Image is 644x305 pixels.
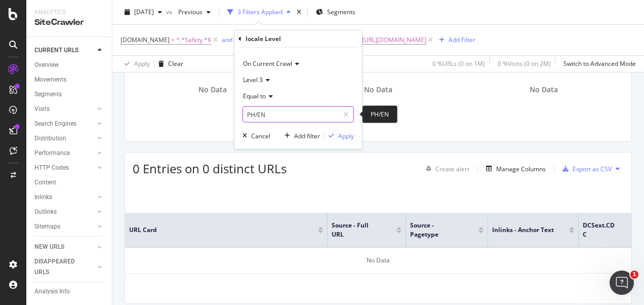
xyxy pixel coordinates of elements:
a: DISAPPEARED URLS [34,256,95,278]
a: Inlinks [34,192,95,203]
span: 0 Entries on 0 distinct URLs [133,160,287,177]
button: [DATE] [120,4,166,20]
a: Distribution [34,133,95,144]
div: NEW URLS [34,242,64,252]
a: Outlinks [34,207,95,217]
a: HTTP Codes [34,163,95,173]
div: Inlinks [34,192,52,203]
span: DCSext.CDC [583,221,618,239]
iframe: Intercom live chat [610,271,634,295]
div: locale Level [246,34,281,43]
div: No Data [125,248,631,274]
div: Segments [34,89,62,100]
span: = [171,35,175,44]
div: Manage Columns [496,165,546,173]
button: and [222,35,232,45]
button: Apply [325,131,354,141]
div: 0 % Visits ( 0 on 2M ) [498,59,551,68]
span: ^.*[URL][DOMAIN_NAME] [353,33,426,47]
span: Source - Full URL [332,221,381,239]
a: Content [34,177,105,188]
button: Create alert [422,161,469,177]
div: Content [34,177,56,188]
div: 0 % URLs ( 0 on 1M ) [432,59,485,68]
span: No Data [364,85,392,95]
div: Switch to Advanced Mode [563,59,636,68]
span: 2025 Aug. 24th [134,8,154,16]
div: Apply [338,131,354,140]
div: Performance [34,148,70,159]
button: Cancel [238,131,270,141]
div: Create alert [435,165,469,173]
button: 3 Filters Applied [223,4,295,20]
div: times [295,7,303,17]
div: Movements [34,74,66,85]
div: DISAPPEARED URLS [34,256,86,278]
span: URL Card [129,225,315,235]
span: No Data [198,85,227,95]
button: Export as CSV [558,161,612,177]
span: Source - pagetype [410,221,463,239]
button: Segments [312,4,359,20]
a: Performance [34,148,95,159]
a: NEW URLS [34,242,95,252]
div: Search Engines [34,119,76,129]
span: Segments [327,8,355,16]
a: Visits [34,104,95,115]
a: Segments [34,89,105,100]
div: CURRENT URLS [34,45,78,56]
a: Sitemaps [34,221,95,232]
div: Analysis Info [34,286,70,297]
span: Inlinks - Anchor Text [492,225,554,235]
div: Outlinks [34,207,57,217]
div: SiteCrawler [34,17,104,28]
div: Sitemaps [34,221,60,232]
div: Distribution [34,133,66,144]
div: HTTP Codes [34,163,69,173]
div: 3 Filters Applied [237,8,283,16]
div: Analytics [34,8,104,17]
span: [DOMAIN_NAME] [120,35,170,44]
span: No Data [530,85,558,95]
span: vs [166,8,174,16]
button: Apply [120,56,150,72]
div: Overview [34,60,59,70]
a: Movements [34,74,105,85]
a: Search Engines [34,119,95,129]
span: On Current Crawl [243,59,292,68]
div: Apply [134,59,150,68]
button: Switch to Advanced Mode [559,56,636,72]
div: Add filter [294,131,320,140]
span: Level 3 [243,75,263,84]
button: Previous [174,4,215,20]
span: Equal to [243,92,266,100]
a: Overview [34,60,105,70]
button: Clear [154,56,183,72]
span: 1 [630,271,638,279]
div: Export as CSV [573,165,612,173]
button: Add filter [280,131,320,141]
button: Add Filter [435,34,475,46]
span: Previous [174,8,203,16]
div: Add Filter [449,35,475,44]
div: and [222,35,232,44]
button: Manage Columns [482,163,546,175]
div: Visits [34,104,50,115]
a: Analysis Info [34,286,105,297]
div: PH/EN [362,105,397,123]
span: ^.*Safety.*$ [176,33,211,47]
div: Clear [168,59,183,68]
a: CURRENT URLS [34,45,95,56]
div: Cancel [251,131,270,140]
